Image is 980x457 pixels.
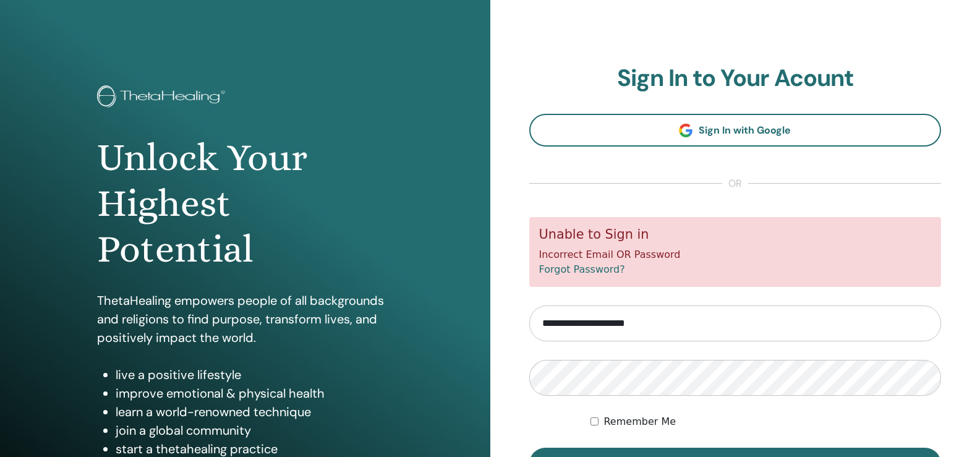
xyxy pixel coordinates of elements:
li: improve emotional & physical health [116,384,393,403]
h2: Sign In to Your Acount [529,64,942,93]
p: ThetaHealing empowers people of all backgrounds and religions to find purpose, transform lives, a... [97,291,393,347]
span: Sign In with Google [699,124,791,137]
div: Incorrect Email OR Password [529,217,942,287]
h5: Unable to Sign in [539,227,932,242]
a: Sign In with Google [529,114,942,147]
li: join a global community [116,421,393,440]
div: Keep me authenticated indefinitely or until I manually logout [590,414,941,429]
label: Remember Me [603,414,676,429]
li: live a positive lifestyle [116,365,393,384]
span: or [722,176,748,191]
li: learn a world-renowned technique [116,403,393,421]
a: Forgot Password? [539,263,625,275]
h1: Unlock Your Highest Potential [97,135,393,273]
